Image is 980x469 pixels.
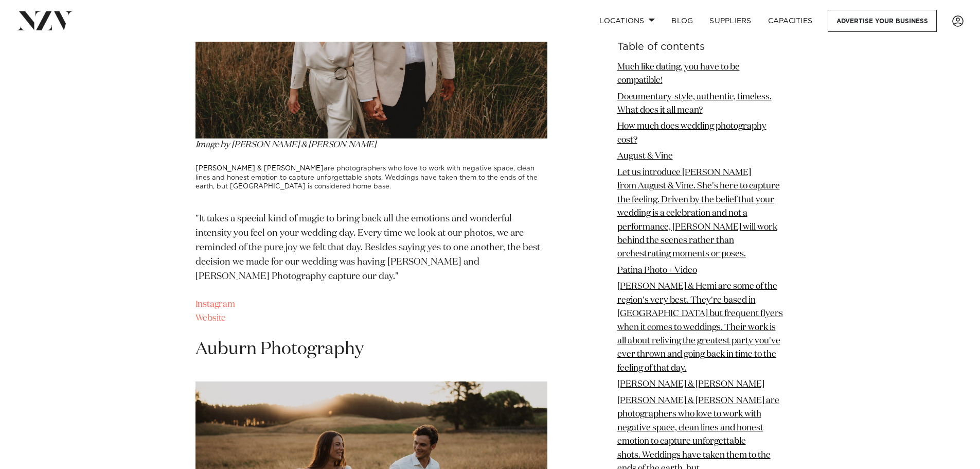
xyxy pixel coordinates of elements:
[617,63,740,85] a: Much like dating, you have to be compatible!
[195,16,547,149] em: Image by [PERSON_NAME] & [PERSON_NAME]
[195,284,547,298] div: Photos
[195,164,547,191] h3: are photographers who love to work with negative space, clean lines and honest emotion to capture...
[617,380,764,389] a: [PERSON_NAME] & [PERSON_NAME]
[16,11,73,30] img: nzv-logo.png
[617,152,673,161] a: August & Vine
[617,123,767,145] a: How much does wedding photography cost?
[760,10,821,32] a: Capacities
[701,10,759,32] a: SUPPLIERS
[617,42,785,53] h6: Table of contents
[195,300,235,309] a: Instagram
[195,214,540,281] span: "It takes a special kind of magic to bring back all the emotions and wonderful intensity you feel...
[591,10,663,32] a: Locations
[195,314,226,323] a: Website
[195,338,547,361] h2: Auburn Photography
[828,10,937,32] a: Advertise your business
[617,93,772,115] a: Documentary-style, authentic, timeless. What does it all mean?
[617,168,780,259] a: Let us introduce [PERSON_NAME] from August & Vine. She's here to capture the feeling. Driven by t...
[663,10,701,32] a: BLOG
[617,266,697,275] a: Patina Photo + Video
[195,165,324,172] a: [PERSON_NAME] & [PERSON_NAME]
[617,283,783,373] a: [PERSON_NAME] & Hemi are some of the region's very best. They're based in [GEOGRAPHIC_DATA] but f...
